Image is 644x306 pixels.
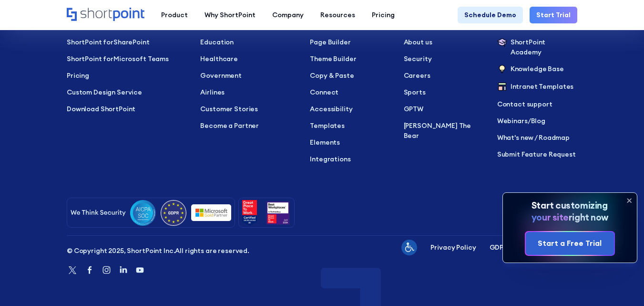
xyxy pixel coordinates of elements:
[135,265,145,276] a: Youtube
[310,54,390,64] a: Theme Builder
[526,232,613,255] a: Start a Free Trial
[67,37,187,47] a: ShortPoint forSharePoint
[102,265,112,276] a: Instagram
[67,246,175,255] span: © Copyright 2025, ShortPoint Inc.
[200,71,296,81] a: Government
[310,137,390,148] a: Elements
[458,7,523,23] a: Schedule Demo
[530,7,577,23] a: Start Trial
[538,238,602,249] div: Start a Free Trial
[497,116,528,125] a: Webinars
[67,87,187,97] a: Custom Design Service
[490,243,508,253] a: GDPR
[200,121,296,131] a: Become a Partner
[310,104,390,114] a: Accessibility
[67,8,144,22] a: Home
[531,116,545,125] a: Blog
[430,243,476,253] a: Privacy Policy
[67,246,249,256] p: All rights are reserved.
[67,71,187,81] a: Pricing
[497,37,577,57] a: ShortPoint Academy
[497,149,577,159] a: Submit Feature Request
[320,10,355,20] div: Resources
[200,54,296,64] a: Healthcare
[272,10,304,20] div: Company
[497,116,577,126] p: /
[264,7,312,23] a: Company
[85,265,95,276] a: Facebook
[310,87,390,97] a: Connect
[404,121,484,141] a: [PERSON_NAME] The Bear
[511,82,573,93] p: Intranet Templates
[310,121,390,131] a: Templates
[196,7,264,23] a: Why ShortPoint
[404,104,484,114] a: GPTW
[67,54,113,63] span: ShortPoint for
[310,154,390,164] a: Integrations
[67,54,187,64] p: Microsoft Teams
[310,37,390,47] a: Page Builder
[118,265,128,276] a: Linkedin
[200,104,296,114] a: Customer Stories
[497,133,577,143] a: What's new / Roadmap
[204,10,256,20] div: Why ShortPoint
[404,87,484,97] a: Sports
[497,82,577,93] a: Intranet Templates
[372,10,395,20] div: Pricing
[404,71,484,81] a: Careers
[596,260,644,306] iframe: Chat Widget
[404,54,484,64] a: Security
[404,37,484,47] a: About us
[497,99,577,109] a: Contact support
[310,71,390,81] a: Copy & Paste
[161,10,188,20] div: Product
[153,7,196,23] a: Product
[67,104,187,114] a: Download ShortPoint
[200,37,296,47] a: Education
[67,38,113,46] span: ShortPoint for
[67,264,78,277] a: Twitter
[312,7,363,23] a: Resources
[67,54,187,64] a: ShortPoint forMicrosoft Teams
[67,37,187,47] p: SharePoint
[511,64,564,75] p: Knowledge Base
[200,87,296,97] a: Airlines
[363,7,403,23] a: Pricing
[511,37,577,57] p: ShortPoint Academy
[497,64,577,75] a: Knowledge Base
